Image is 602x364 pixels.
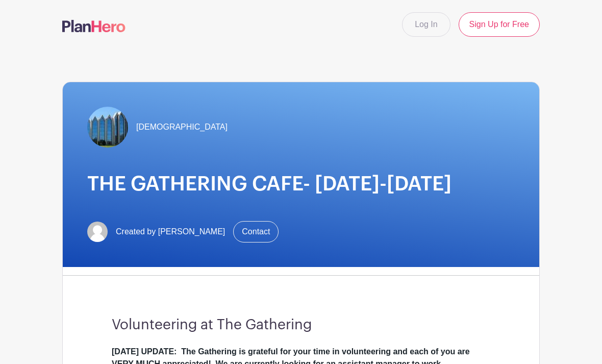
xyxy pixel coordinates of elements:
img: logo-507f7623f17ff9eddc593b1ce0a138ce2505c220e1c5a4e2b4648c50719b7d32.svg [62,20,126,32]
h1: THE GATHERING CAFE- [DATE]-[DATE] [87,172,515,197]
a: Contact [233,221,279,242]
a: Sign Up for Free [459,12,540,37]
img: default-ce2991bfa6775e67f084385cd625a349d9dcbb7a52a09fb2fda1e96e2d18dcdb.png [87,222,108,242]
a: Log In [402,12,450,37]
span: Created by [PERSON_NAME] [116,226,225,238]
img: TheGathering.jpeg [87,107,128,148]
span: [DEMOGRAPHIC_DATA] [136,121,228,133]
h3: Volunteering at The Gathering [112,317,490,333]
